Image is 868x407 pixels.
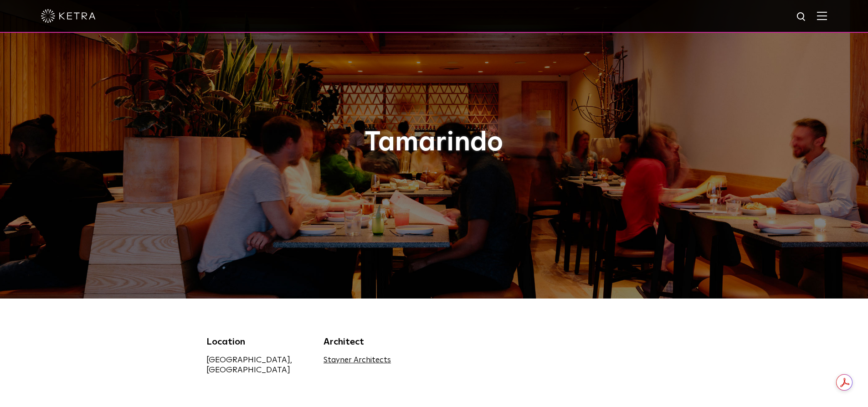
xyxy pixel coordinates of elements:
[41,9,96,23] img: ketra-logo-2019-white
[206,335,310,349] div: Location
[324,335,427,349] div: Architect
[796,11,807,23] img: search icon
[324,356,391,364] a: Stayner Architects
[817,11,827,20] img: Hamburger%20Nav.svg
[206,128,662,158] h1: Tamarindo
[206,355,310,375] div: [GEOGRAPHIC_DATA], [GEOGRAPHIC_DATA]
